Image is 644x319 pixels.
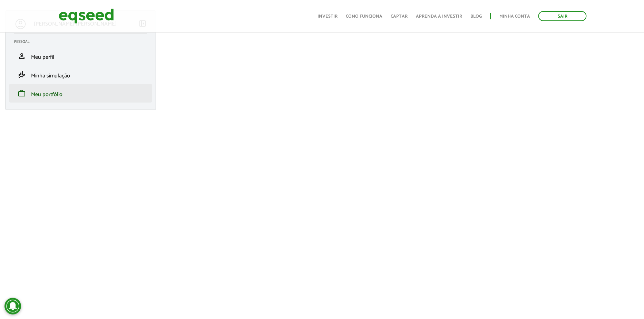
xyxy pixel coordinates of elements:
[499,14,530,19] a: Minha conta
[470,14,482,19] a: Blog
[538,11,587,21] a: Sair
[14,89,147,97] a: workMeu portfólio
[346,14,382,19] a: Como funciona
[18,71,26,79] span: finance_mode
[9,47,152,65] li: Meu perfil
[9,84,152,103] li: Meu portfólio
[9,65,152,84] li: Minha simulação
[18,52,26,60] span: person
[391,14,408,19] a: Captar
[318,14,338,19] a: Investir
[31,90,62,99] span: Meu portfólio
[31,71,70,81] span: Minha simulação
[59,7,114,25] img: EqSeed
[31,53,54,62] span: Meu perfil
[14,71,147,79] a: finance_modeMinha simulação
[14,52,147,60] a: personMeu perfil
[416,14,462,19] a: Aprenda a investir
[18,89,26,97] span: work
[14,40,152,44] h2: Pessoal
